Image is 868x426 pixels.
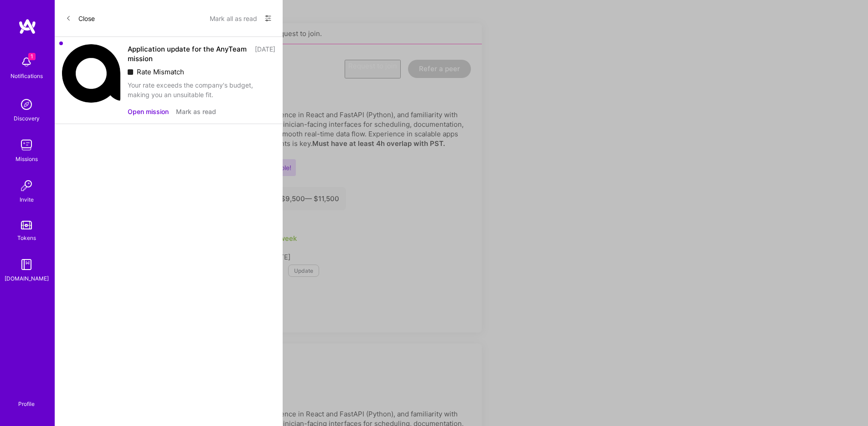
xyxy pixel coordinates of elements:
div: Discovery [14,114,40,123]
img: logo [18,18,36,35]
img: tokens [21,221,32,229]
button: Open mission [128,107,169,116]
span: 1 [28,53,36,60]
button: Mark as read [176,107,216,116]
img: Company Logo [62,44,120,103]
div: Notifications [10,71,43,81]
button: Mark all as read [210,11,257,26]
a: Profile [15,390,38,408]
div: Your rate exceeds the company's budget, making you an unsuitable fit. [128,80,275,99]
div: Invite [20,195,34,204]
div: Missions [15,154,38,164]
button: Close [66,11,95,26]
div: [DOMAIN_NAME] [5,274,49,283]
div: [DATE] [255,44,275,63]
div: Tokens [17,233,36,243]
img: teamwork [17,136,36,154]
img: Invite [17,177,36,195]
img: discovery [17,95,36,114]
div: Profile [18,399,35,408]
div: Application update for the AnyTeam mission [128,44,249,63]
img: guide book [17,255,36,274]
div: Rate Mismatch [128,67,275,77]
img: bell [17,53,36,71]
